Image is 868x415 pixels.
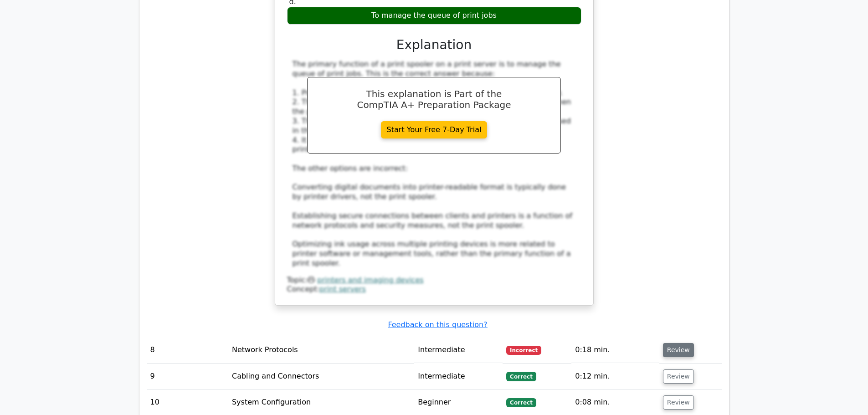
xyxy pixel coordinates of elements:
td: 9 [147,364,228,389]
td: Intermediate [414,364,503,389]
div: To manage the queue of print jobs [287,7,581,25]
td: 0:12 min. [571,364,659,389]
button: Review [663,343,694,357]
a: Start Your Free 7-Day Trial [381,121,488,138]
button: Review [663,395,694,410]
td: 0:18 min. [571,337,659,363]
td: Intermediate [414,337,503,363]
a: print servers [319,285,366,293]
td: 8 [147,337,228,363]
span: Incorrect [506,346,541,355]
span: Correct [506,398,536,407]
td: Cabling and Connectors [228,364,414,389]
h3: Explanation [293,37,576,53]
a: Feedback on this question? [388,320,487,329]
div: Topic: [287,276,581,285]
div: Concept: [287,285,581,294]
span: Correct [506,372,536,381]
div: The primary function of a print spooler on a print server is to manage the queue of print jobs. T... [293,60,576,268]
button: Review [663,369,694,384]
td: Network Protocols [228,337,414,363]
a: printers and imaging devices [317,276,423,284]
